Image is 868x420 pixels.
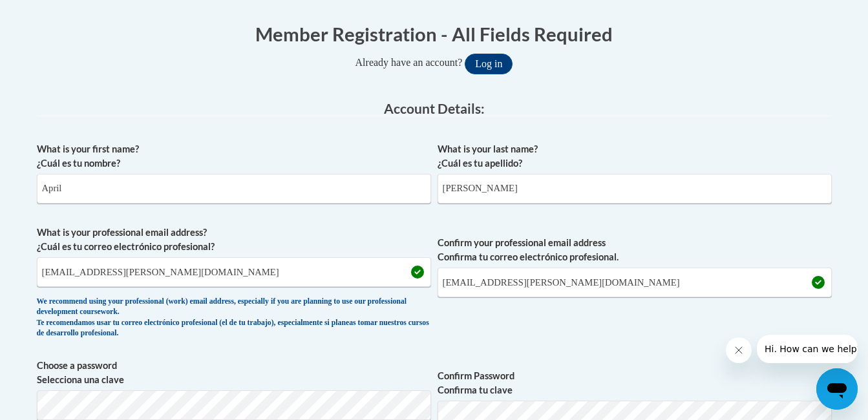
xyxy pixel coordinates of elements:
span: Account Details: [384,100,485,116]
iframe: Message from company [757,335,858,363]
input: Metadata input [37,257,431,287]
input: Required [438,268,832,297]
label: What is your professional email address? ¿Cuál es tu correo electrónico profesional? [37,226,431,254]
h1: Member Registration - All Fields Required [37,21,832,47]
input: Metadata input [37,174,431,204]
button: Log in [465,54,513,74]
div: We recommend using your professional (work) email address, especially if you are planning to use ... [37,297,431,339]
label: Choose a password Selecciona una clave [37,359,431,387]
span: Already have an account? [355,57,463,68]
label: Confirm your professional email address Confirma tu correo electrónico profesional. [438,236,832,264]
iframe: Close message [726,337,752,363]
iframe: Button to launch messaging window [816,368,858,410]
label: Confirm Password Confirma tu clave [438,369,832,397]
label: What is your first name? ¿Cuál es tu nombre? [37,142,431,171]
span: Hi. How can we help? [8,9,105,19]
label: What is your last name? ¿Cuál es tu apellido? [438,142,832,171]
input: Metadata input [438,174,832,204]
